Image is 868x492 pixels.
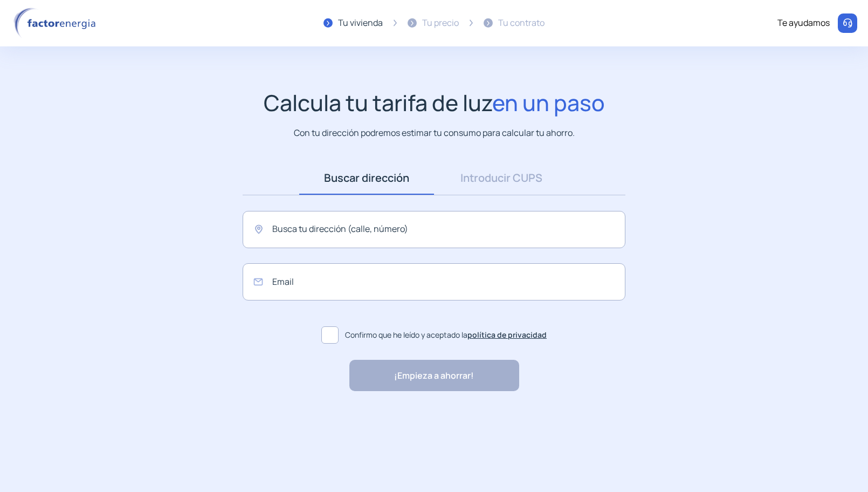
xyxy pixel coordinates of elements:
span: en un paso [492,87,605,118]
h1: Calcula tu tarifa de luz [264,90,605,116]
p: Con tu dirección podremos estimar tu consumo para calcular tu ahorro. [294,126,575,140]
a: política de privacidad [467,330,547,340]
a: Introducir CUPS [434,161,569,195]
div: Tu vivienda [338,16,383,30]
div: Te ayudamos [777,16,830,30]
a: Buscar dirección [299,161,434,195]
span: Confirmo que he leído y aceptado la [345,329,547,341]
div: Tu contrato [498,16,545,30]
div: Tu precio [422,16,459,30]
img: llamar [842,18,853,29]
img: logo factor [11,8,102,39]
